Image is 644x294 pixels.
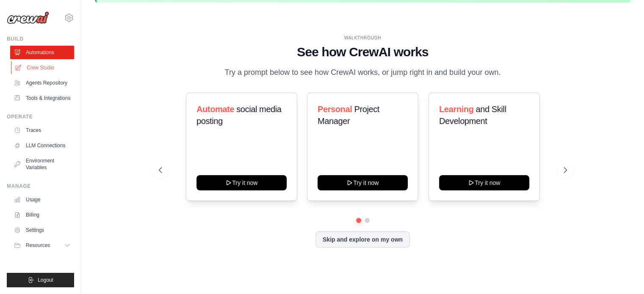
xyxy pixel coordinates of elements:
span: Learning [439,104,473,114]
div: Operate [7,113,74,120]
button: Try it now [318,175,408,190]
span: and Skill Development [439,104,506,126]
div: WALKTHROUGH [159,35,567,41]
span: Project Manager [318,104,379,126]
a: Tools & Integrations [10,91,74,105]
p: Try a prompt below to see how CrewAI works, or jump right in and build your own. [221,66,505,79]
h1: See how CrewAI works [159,44,567,60]
span: social media posting [196,104,282,126]
div: Build [7,36,74,42]
a: Environment Variables [10,154,74,174]
a: Automations [10,46,74,59]
a: Crew Studio [11,61,75,74]
a: LLM Connections [10,139,74,152]
div: Manage [7,183,74,190]
span: Personal [318,104,352,114]
span: Automate [196,104,234,114]
button: Try it now [439,175,529,190]
a: Agents Repository [10,76,74,90]
a: Billing [10,208,74,222]
a: Usage [10,193,74,206]
img: Logo [7,11,49,24]
span: Logout [38,277,53,283]
button: Logout [7,273,74,287]
a: Settings [10,223,74,237]
span: Resources [26,242,50,249]
button: Try it now [196,175,287,190]
button: Resources [10,239,74,252]
button: Skip and explore on my own [315,231,410,247]
a: Traces [10,124,74,137]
